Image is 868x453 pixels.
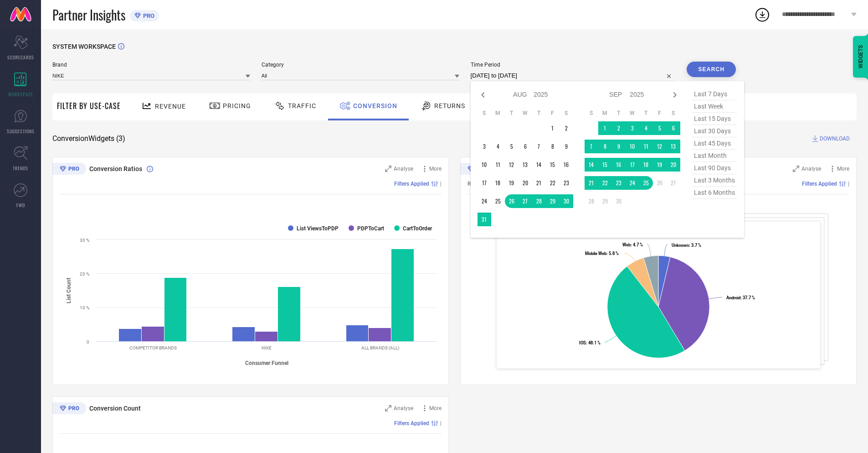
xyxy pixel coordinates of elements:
[687,62,736,77] button: Search
[667,140,680,153] td: Sat Sep 13 2025
[802,181,837,187] span: Filters Applied
[434,102,465,109] span: Returns
[626,121,639,135] td: Wed Sep 03 2025
[598,176,612,190] td: Mon Sep 22 2025
[560,194,573,208] td: Sat Aug 30 2025
[505,109,519,117] th: Tuesday
[394,181,429,187] span: Filters Applied
[585,140,598,153] td: Sun Sep 07 2025
[80,238,89,243] text: 30 %
[87,339,89,344] text: 0
[394,420,429,427] span: Filters Applied
[612,194,626,208] td: Tue Sep 30 2025
[66,277,72,303] tspan: List Count
[560,109,573,117] th: Saturday
[440,420,442,427] span: |
[471,62,676,68] span: Time Period
[361,345,399,350] text: ALL BRANDS (ALL)
[726,295,740,300] tspan: Android
[394,166,413,172] span: Analyse
[667,109,680,117] th: Saturday
[532,176,546,190] td: Thu Aug 21 2025
[546,158,560,172] td: Fri Aug 15 2025
[505,176,519,190] td: Tue Aug 19 2025
[491,140,505,153] td: Mon Aug 04 2025
[491,158,505,172] td: Mon Aug 11 2025
[726,295,755,300] text: : 37.7 %
[16,202,25,208] span: FWD
[546,176,560,190] td: Fri Aug 22 2025
[626,140,639,153] td: Wed Sep 10 2025
[505,140,519,153] td: Tue Aug 05 2025
[505,158,519,172] td: Tue Aug 12 2025
[653,176,667,190] td: Fri Sep 26 2025
[13,165,28,172] span: TRENDS
[460,163,494,177] div: Premium
[612,176,626,190] td: Tue Sep 23 2025
[532,140,546,153] td: Thu Aug 07 2025
[57,100,121,111] span: Filter By Use-Case
[491,176,505,190] td: Mon Aug 18 2025
[653,158,667,172] td: Fri Sep 19 2025
[491,109,505,117] th: Monday
[598,109,612,117] th: Monday
[223,102,251,109] span: Pricing
[478,194,491,208] td: Sun Aug 24 2025
[626,158,639,172] td: Wed Sep 17 2025
[478,140,491,153] td: Sun Aug 03 2025
[155,103,186,110] span: Revenue
[612,158,626,172] td: Tue Sep 16 2025
[667,158,680,172] td: Sat Sep 20 2025
[692,137,737,150] span: last 45 days
[429,405,442,411] span: More
[467,181,512,187] span: Revenue (% share)
[80,271,89,276] text: 20 %
[394,405,413,411] span: Analyse
[478,176,491,190] td: Sun Aug 17 2025
[598,158,612,172] td: Mon Sep 15 2025
[626,176,639,190] td: Wed Sep 24 2025
[598,194,612,208] td: Mon Sep 29 2025
[7,54,34,61] span: SCORECARDS
[639,158,653,172] td: Thu Sep 18 2025
[478,109,491,117] th: Sunday
[793,166,799,172] svg: Zoom
[585,158,598,172] td: Sun Sep 14 2025
[692,187,737,199] span: last 6 months
[585,251,619,256] text: : 5.8 %
[262,345,272,350] text: NIKE
[639,140,653,153] td: Thu Sep 11 2025
[52,62,250,68] span: Brand
[669,89,680,100] div: Next month
[546,140,560,153] td: Fri Aug 08 2025
[612,140,626,153] td: Tue Sep 09 2025
[52,134,125,143] span: Conversion Widgets ( 3 )
[598,121,612,135] td: Mon Sep 01 2025
[8,91,33,98] span: WORKSPACE
[129,345,177,350] text: COMPETITOR BRANDS
[612,109,626,117] th: Tuesday
[667,121,680,135] td: Sat Sep 06 2025
[598,140,612,153] td: Mon Sep 08 2025
[585,176,598,190] td: Sun Sep 21 2025
[672,243,701,248] text: : 3.7 %
[403,225,432,232] text: CartToOrder
[612,121,626,135] td: Tue Sep 02 2025
[519,158,532,172] td: Wed Aug 13 2025
[89,405,141,412] span: Conversion Count
[585,109,598,117] th: Sunday
[622,242,643,247] text: : 4.7 %
[519,176,532,190] td: Wed Aug 20 2025
[585,251,606,256] tspan: Mobile Web
[692,162,737,174] span: last 90 days
[692,174,737,187] span: last 3 months
[52,5,125,24] span: Partner Insights
[560,140,573,153] td: Sat Aug 09 2025
[692,100,737,113] span: last week
[754,6,770,23] div: Open download list
[692,88,737,100] span: last 7 days
[837,166,849,172] span: More
[560,158,573,172] td: Sat Aug 16 2025
[692,113,737,125] span: last 15 days
[385,405,391,411] svg: Zoom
